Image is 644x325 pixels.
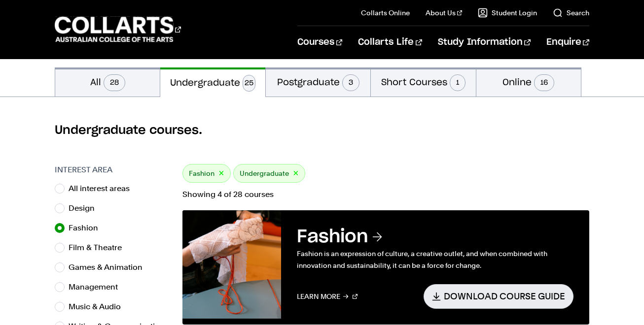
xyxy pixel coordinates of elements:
[476,67,581,97] button: Online16
[358,26,422,59] a: Collarts Life
[243,75,255,92] span: 25
[546,26,589,59] a: Enquire
[266,67,370,97] button: Postgraduate3
[69,241,130,255] label: Film & Theatre
[361,8,410,18] a: Collarts Online
[450,74,465,91] span: 1
[69,280,126,294] label: Management
[69,201,103,215] label: Design
[182,191,589,198] p: Showing 4 of 28 courses
[69,260,150,274] label: Games & Animation
[438,26,531,59] a: Study Information
[182,164,231,183] div: Fashion
[55,67,160,97] button: All28
[297,248,573,271] p: Fashion is an expression of culture, a creative outlet, and when combined with innovation and sus...
[69,221,106,235] label: Fashion
[69,300,129,314] label: Music & Audio
[55,123,589,138] h2: Undergraduate courses.
[553,8,589,18] a: Search
[69,182,138,195] label: All interest areas
[297,284,358,308] a: Learn More
[218,168,224,179] button: ×
[160,67,265,97] button: Undergraduate25
[342,74,359,91] span: 3
[104,74,125,91] span: 28
[293,168,299,179] button: ×
[424,284,573,308] a: Download Course Guide
[182,210,281,319] img: Fashion
[534,74,554,91] span: 16
[478,8,537,18] a: Student Login
[297,26,342,59] a: Courses
[426,8,462,18] a: About Us
[55,164,173,176] h3: Interest Area
[233,164,305,183] div: Undergraduate
[297,226,573,248] h3: Fashion
[371,67,475,97] button: Short Courses1
[55,15,181,43] div: Go to homepage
